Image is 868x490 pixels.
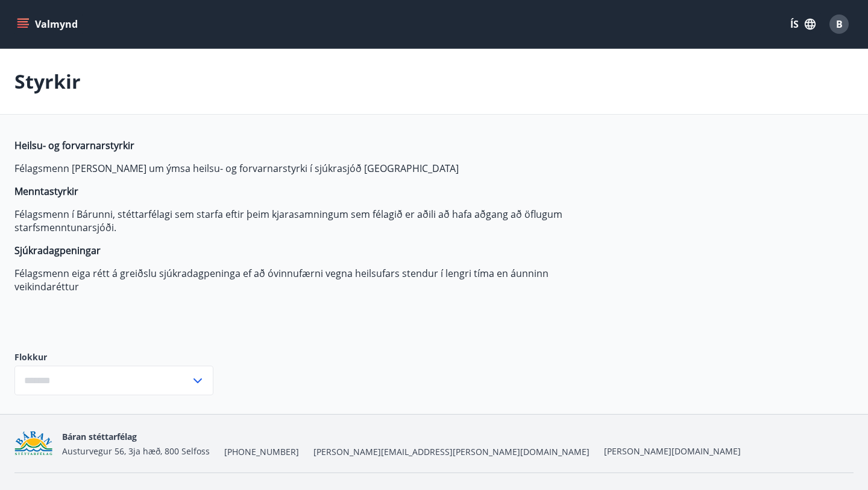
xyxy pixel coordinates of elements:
[14,13,83,35] button: menu
[62,445,210,457] span: Austurvegur 56, 3ja hæð, 800 Selfoss
[14,244,101,257] strong: Sjúkradagpeningar
[62,431,137,442] span: Báran stéttarfélag
[836,17,843,31] span: B
[14,208,583,234] p: Félagsmenn í Bárunni, stéttarfélagi sem starfa eftir þeim kjarasamningum sem félagið er aðili að ...
[313,446,590,458] span: [PERSON_NAME][EMAIL_ADDRESS][PERSON_NAME][DOMAIN_NAME]
[14,162,583,175] p: Félagsmenn [PERSON_NAME] um ýmsa heilsu- og forvarnarstyrki í sjúkrasjóð [GEOGRAPHIC_DATA]
[14,431,52,457] img: Bz2lGXKH3FXEIQKvoQ8VL0Fr0uCiWgfgA3I6fSs8.png
[825,10,854,39] button: B
[14,68,81,95] p: Styrkir
[14,185,78,198] strong: Menntastyrkir
[14,351,213,363] label: Flokkur
[604,445,741,457] a: [PERSON_NAME][DOMAIN_NAME]
[14,267,583,293] p: Félagsmenn eiga rétt á greiðslu sjúkradagpeninga ef að óvinnufærni vegna heilsufars stendur í len...
[14,139,134,152] strong: Heilsu- og forvarnarstyrkir
[224,446,299,458] span: [PHONE_NUMBER]
[784,13,822,35] button: ÍS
